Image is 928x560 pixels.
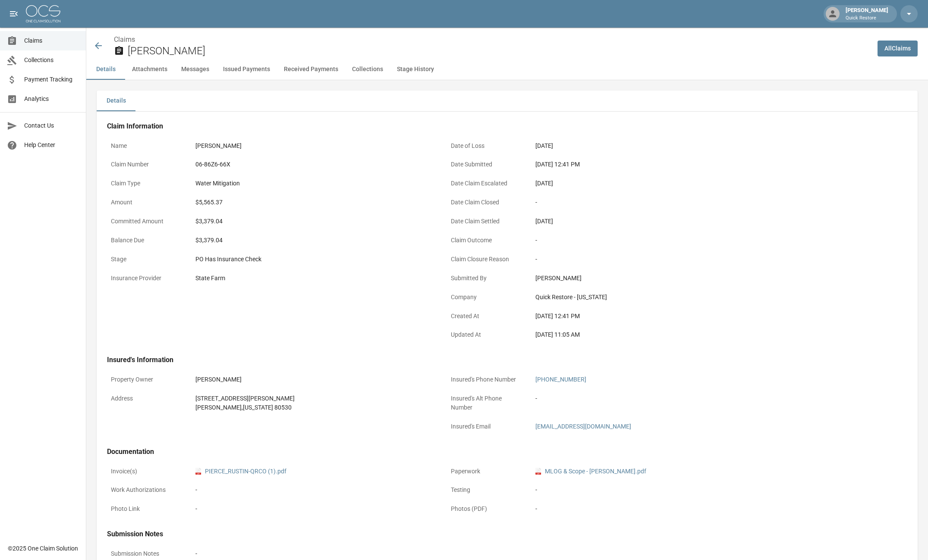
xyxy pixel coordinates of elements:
p: Work Authorizations [107,482,185,498]
div: $5,565.37 [195,198,433,207]
a: AllClaims [878,41,918,56]
span: Claims [24,36,79,45]
div: Water Mitigation [195,179,433,188]
button: Messages [174,59,216,80]
div: Quick Restore - [US_STATE] [535,293,773,302]
p: Insured's Alt Phone Number [447,390,525,416]
div: [DATE] 12:41 PM [535,160,773,169]
p: Property Owner [107,371,185,388]
a: [PHONE_NUMBER] [535,376,586,383]
p: Insurance Provider [107,270,185,287]
p: Claim Closure Reason [447,251,525,268]
p: Photo Link [107,501,185,517]
div: - [535,236,773,245]
p: Committed Amount [107,213,185,230]
p: Company [447,289,525,306]
p: Photos (PDF) [447,501,525,517]
a: [EMAIL_ADDRESS][DOMAIN_NAME] [535,423,631,430]
div: State Farm [195,274,433,283]
div: PO Has Insurance Check [195,255,433,264]
p: Amount [107,194,185,211]
div: [PERSON_NAME] [535,274,773,283]
div: [DATE] [535,141,773,150]
div: - [195,485,433,494]
button: Stage History [390,59,441,80]
div: $3,379.04 [195,236,433,245]
button: open drawer [5,5,22,22]
span: Contact Us [24,121,79,130]
div: details tabs [97,91,918,111]
div: $3,379.04 [195,217,433,226]
p: Address [107,390,185,407]
p: Claim Number [107,156,185,173]
p: Name [107,138,185,154]
img: ocs-logo-white-transparent.png [26,5,60,22]
p: Updated At [447,326,525,343]
p: Date of Loss [447,138,525,154]
button: Details [86,59,125,80]
div: - [195,549,773,558]
p: Date Claim Closed [447,194,525,211]
button: Received Payments [277,59,345,80]
p: Submitted By [447,270,525,287]
p: Date Claim Settled [447,213,525,230]
p: Created At [447,308,525,325]
span: Collections [24,56,79,65]
p: Date Submitted [447,156,525,173]
a: pdfPIERCE_RUSTIN-QRCO (1).pdf [195,467,286,476]
p: Claim Type [107,175,185,192]
div: [PERSON_NAME] [842,6,892,22]
div: [STREET_ADDRESS][PERSON_NAME] [195,394,433,403]
div: [PERSON_NAME] [195,375,433,384]
div: - [195,504,433,513]
a: pdfMLOG & Scope - [PERSON_NAME].pdf [535,467,646,476]
div: - [535,394,773,403]
div: - [535,255,773,264]
button: Details [97,91,135,111]
div: [DATE] 11:05 AM [535,330,773,339]
span: Payment Tracking [24,75,79,84]
div: 06-86Z6-66X [195,160,433,169]
p: Insured's Phone Number [447,371,525,388]
h2: [PERSON_NAME] [128,45,871,57]
div: [DATE] [535,179,773,188]
h4: Claim Information [107,122,777,131]
h4: Insured's Information [107,356,777,364]
p: Insured's Email [447,418,525,435]
div: © 2025 One Claim Solution [8,544,78,553]
h4: Documentation [107,447,777,456]
div: [DATE] [535,217,773,226]
nav: breadcrumb [114,34,871,45]
div: - [535,485,773,494]
p: Claim Outcome [447,232,525,249]
p: Date Claim Escalated [447,175,525,192]
p: Balance Due [107,232,185,249]
button: Issued Payments [216,59,277,80]
p: Stage [107,251,185,268]
button: Collections [345,59,390,80]
div: [DATE] 12:41 PM [535,312,773,321]
p: Testing [447,482,525,498]
p: Paperwork [447,463,525,480]
div: [PERSON_NAME] , [US_STATE] 80530 [195,403,433,412]
div: - [535,198,773,207]
div: [PERSON_NAME] [195,141,433,150]
div: anchor tabs [86,59,928,80]
div: - [535,504,773,513]
span: Analytics [24,94,79,103]
h4: Submission Notes [107,530,777,538]
p: Invoice(s) [107,463,185,480]
button: Attachments [125,59,174,80]
a: Claims [114,35,135,44]
p: Quick Restore [846,15,888,22]
span: Help Center [24,141,79,150]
